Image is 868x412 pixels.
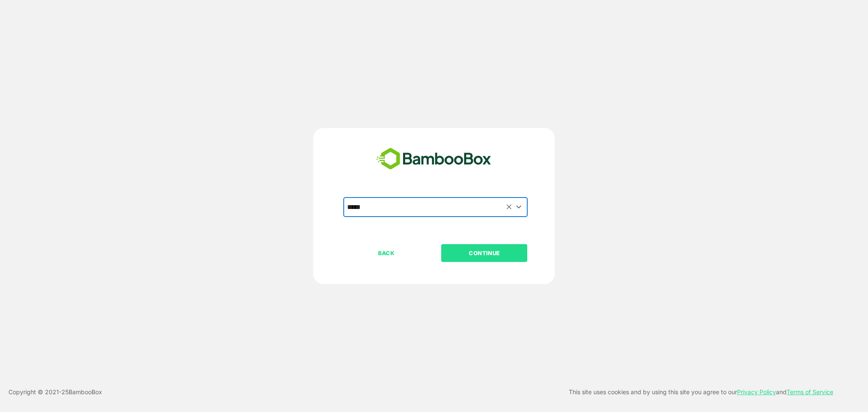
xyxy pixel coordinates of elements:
[787,388,833,395] a: Terms of Service
[372,145,496,173] img: bamboobox
[513,201,525,213] button: Open
[569,387,833,397] p: This site uses cookies and by using this site you agree to our and
[737,388,776,395] a: Privacy Policy
[442,248,527,258] p: CONTINUE
[344,248,429,258] p: BACK
[441,244,527,262] button: CONTINUE
[343,244,429,262] button: BACK
[504,202,514,212] button: Clear
[8,387,102,397] p: Copyright © 2021- 25 BambooBox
